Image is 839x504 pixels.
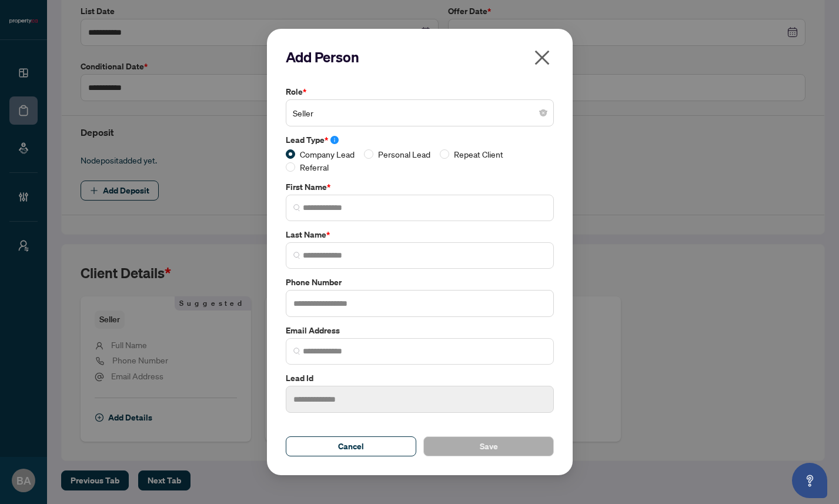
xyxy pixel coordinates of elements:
h2: Add Person [286,48,554,66]
label: Lead Id [286,372,554,385]
button: Save [423,436,554,456]
label: Lead Type [286,133,554,146]
span: Cancel [338,437,364,456]
img: search_icon [293,252,300,259]
span: Referral [295,161,333,173]
img: search_icon [293,205,300,212]
label: Email Address [286,324,554,337]
button: Cancel [286,436,416,456]
label: Role [286,85,554,98]
span: Seller [293,102,547,124]
span: Repeat Client [449,148,508,161]
span: info-circle [330,136,339,144]
span: close-circle [540,109,547,116]
button: Open asap [792,463,827,498]
span: Company Lead [295,148,359,161]
span: close [533,48,551,67]
label: Phone Number [286,276,554,289]
span: Personal Lead [373,148,435,161]
label: First Name [286,181,554,193]
img: search_icon [293,348,300,355]
label: Last Name [286,228,554,241]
